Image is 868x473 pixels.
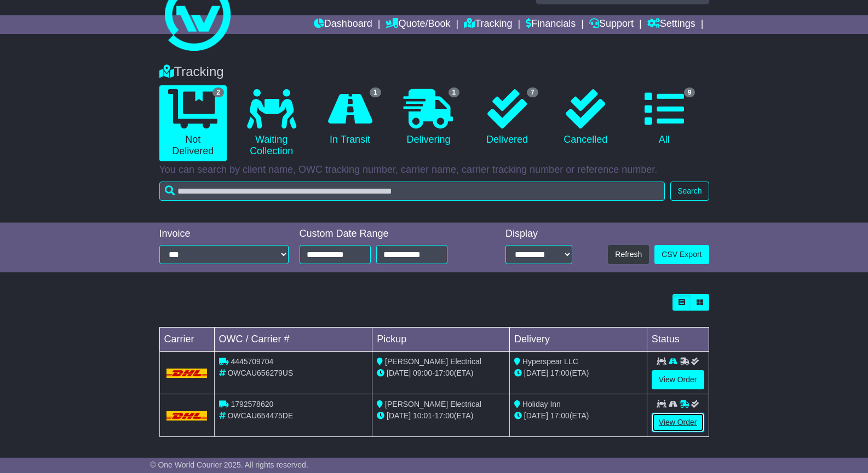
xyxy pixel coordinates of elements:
a: Quote/Book [386,15,450,34]
div: (ETA) [514,367,642,379]
span: [DATE] [387,369,411,377]
span: 9 [684,87,695,97]
a: 1 Delivering [395,85,462,150]
img: DHL.png [166,369,208,377]
div: Display [505,228,572,240]
span: 17:00 [435,411,454,420]
div: - (ETA) [377,367,505,379]
span: 4445709704 [231,357,273,366]
a: 2 Not Delivered [159,85,227,161]
span: [PERSON_NAME] Electrical [385,400,481,408]
td: Pickup [372,328,510,352]
a: 9 All [630,85,698,150]
div: Tracking [154,64,715,80]
td: Carrier [159,328,214,352]
span: 17:00 [435,369,454,377]
td: OWC / Carrier # [214,328,372,352]
button: Search [670,182,709,201]
span: 1 [370,87,381,97]
span: 17:00 [550,411,570,420]
span: OWCAU654475DE [227,411,293,420]
span: 09:00 [413,369,432,377]
div: (ETA) [514,410,642,422]
span: 7 [527,87,538,97]
button: Refresh [608,245,649,264]
span: 17:00 [550,369,570,377]
a: Settings [647,15,695,34]
a: Cancelled [552,85,619,150]
span: [PERSON_NAME] Electrical [385,357,481,366]
img: DHL.png [166,411,208,420]
a: View Order [652,370,704,389]
a: CSV Export [654,245,709,264]
td: Delivery [509,328,647,352]
a: Support [589,15,634,34]
span: [DATE] [524,411,548,420]
span: Hyperspear LLC [522,357,578,366]
a: Dashboard [314,15,372,34]
span: OWCAU656279US [227,369,293,377]
a: Waiting Collection [238,85,305,161]
a: 7 Delivered [473,85,541,150]
a: View Order [652,413,704,432]
span: © One World Courier 2025. All rights reserved. [150,460,308,469]
a: Financials [526,15,576,34]
a: Tracking [464,15,512,34]
p: You can search by client name, OWC tracking number, carrier name, carrier tracking number or refe... [159,164,709,176]
span: Holiday Inn [522,400,561,408]
div: Invoice [159,228,289,240]
span: 1792578620 [231,400,273,408]
span: [DATE] [387,411,411,420]
a: 1 In Transit [316,85,383,150]
td: Status [647,328,709,352]
div: - (ETA) [377,410,505,422]
span: 1 [449,87,460,97]
span: [DATE] [524,369,548,377]
div: Custom Date Range [300,228,475,240]
span: 10:01 [413,411,432,420]
span: 2 [212,87,224,97]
